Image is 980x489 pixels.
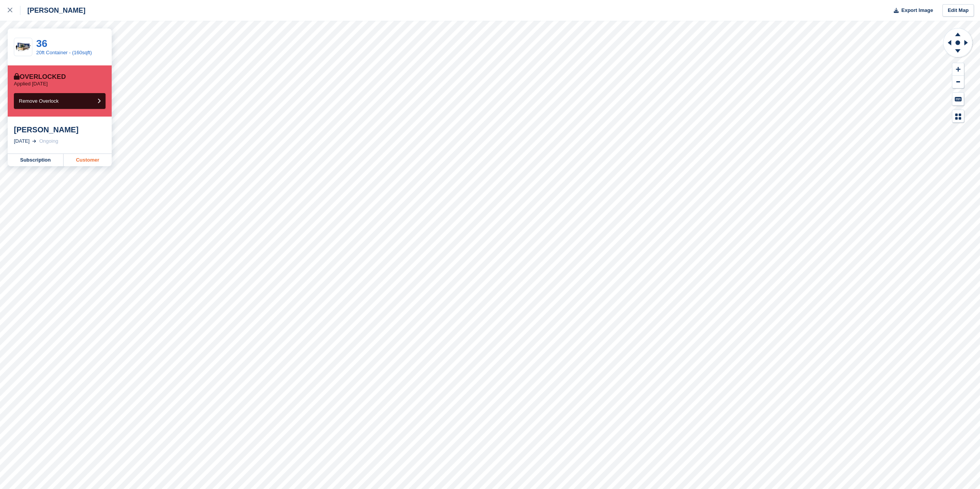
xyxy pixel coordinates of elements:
[952,110,964,123] button: Map Legend
[14,137,30,145] div: [DATE]
[64,154,112,166] a: Customer
[14,81,48,87] p: Applied [DATE]
[14,93,106,109] button: Remove Overlock
[942,4,974,17] a: Edit Map
[14,73,66,81] div: Overlocked
[14,125,106,134] div: [PERSON_NAME]
[14,40,32,54] img: 20-ft-container.jpg
[889,4,933,17] button: Export Image
[36,50,92,55] a: 20ft Container - (160sqft)
[952,76,964,88] button: Zoom Out
[19,98,59,104] span: Remove Overlock
[39,137,58,145] div: Ongoing
[901,7,933,14] span: Export Image
[32,140,36,143] img: arrow-right-light-icn-cde0832a797a2874e46488d9cf13f60e5c3a73dbe684e267c42b8395dfbc2abf.svg
[8,154,64,166] a: Subscription
[36,38,47,49] a: 36
[952,63,964,76] button: Zoom In
[952,93,964,105] button: Keyboard Shortcuts
[20,6,85,15] div: [PERSON_NAME]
